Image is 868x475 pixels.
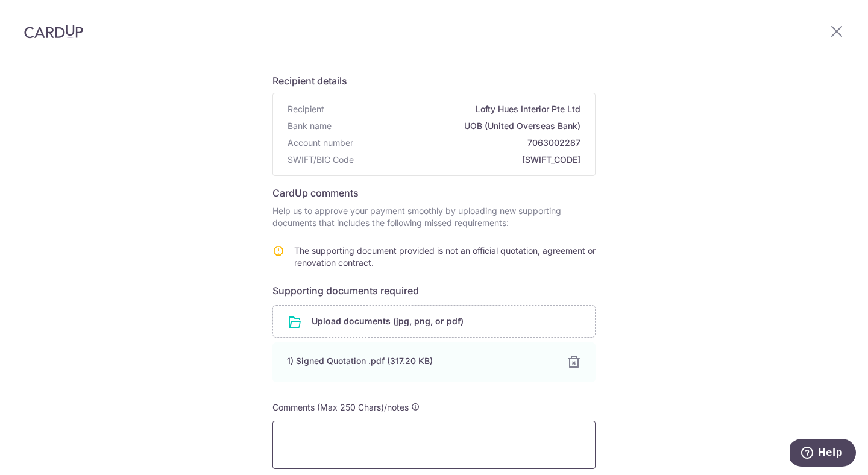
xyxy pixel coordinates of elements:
span: Bank name [288,120,332,132]
div: Upload documents (jpg, png, or pdf) [272,305,596,338]
h6: Recipient details [272,74,596,88]
iframe: Opens a widget where you can find more information [790,439,856,469]
div: 1) Signed Quotation .pdf (317.20 KB) [287,355,552,367]
span: Account number [288,137,353,149]
span: 7063002287 [358,137,580,149]
span: The supporting document provided is not an official quotation, agreement or renovation contract. [294,245,596,268]
span: [SWIFT_CODE] [359,154,580,166]
h6: CardUp comments [272,186,596,200]
span: SWIFT/BIC Code [288,154,354,166]
span: Lofty Hues Interior Pte Ltd [329,103,580,115]
h6: Supporting documents required [272,283,596,298]
img: CardUp [24,24,83,39]
span: Comments (Max 250 Chars)/notes [272,402,409,412]
p: Help us to approve your payment smoothly by uploading new supporting documents that includes the ... [272,205,596,229]
span: UOB (United Overseas Bank) [336,120,580,132]
span: Recipient [288,103,324,115]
